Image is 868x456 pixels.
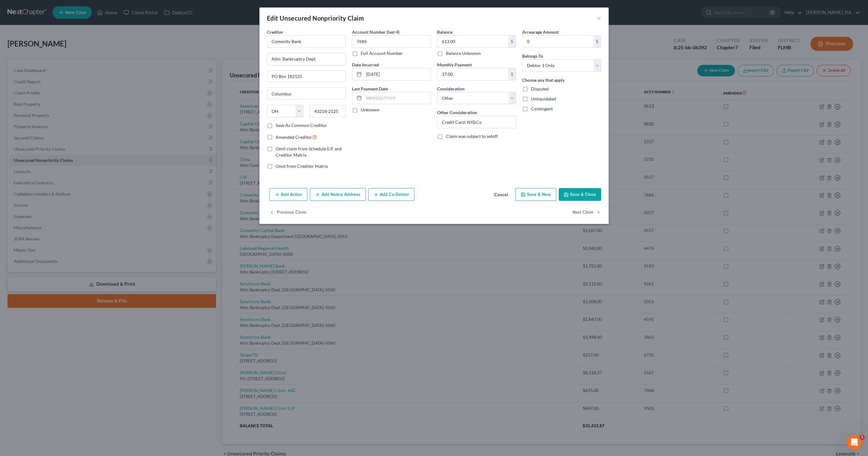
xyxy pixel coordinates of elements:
label: Monthly Payment [437,61,472,68]
button: × [597,14,601,22]
input: 0.00 [437,68,508,80]
div: $ [593,36,601,47]
label: Date Incurred [352,61,379,68]
input: Apt, Suite, etc... [267,70,345,82]
button: Add Notice Address [310,188,366,201]
label: Balance [437,29,452,35]
button: Cancel [489,189,513,201]
div: $ [508,68,516,80]
input: Enter zip... [310,105,346,117]
input: MM/DD/YYYY [364,92,431,104]
button: Add Action [269,188,307,201]
label: Unknown [361,107,379,113]
label: Other Consideration [437,109,477,116]
span: Omit claim from Schedule E/F and Creditor Matrix [276,146,342,158]
label: Arrearage Amount [522,29,559,35]
label: Choose any that apply [522,77,565,83]
label: Save As Common Creditor [276,122,327,129]
input: Enter address... [267,53,345,65]
input: MM/DD/YYYY [364,68,431,80]
button: Save & New [515,188,556,201]
span: Contingent [531,106,553,111]
iframe: Intercom live chat [847,435,862,450]
span: Disputed [531,86,549,91]
span: Belongs To [522,53,543,59]
label: Last Payment Date [352,85,388,92]
input: 0.00 [523,36,593,47]
div: $ [508,36,516,47]
span: Omit from Creditor Matrix [276,163,328,169]
label: Consideration [437,85,465,92]
div: Edit Unsecured Nonpriority Claim [267,14,364,22]
button: Add Co-Debtor [368,188,414,201]
button: Next Claim [572,206,601,219]
button: Previous Claim [269,206,306,219]
label: Account Number (last 4) [352,29,399,35]
span: Claim was subject to setoff [446,133,498,139]
input: Enter city... [267,88,345,99]
span: 1 [860,435,865,440]
label: Balance Unknown [446,50,481,56]
button: Save & Close [559,188,601,201]
input: Search creditor by name... [267,35,346,48]
span: Amended Creditor [276,134,312,140]
input: 0.00 [437,36,508,47]
input: XXXX [352,35,431,48]
span: Unliquidated [531,96,556,101]
label: Full Account Number [361,50,403,56]
input: Specify... [437,116,516,128]
span: Creditor [267,29,283,35]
